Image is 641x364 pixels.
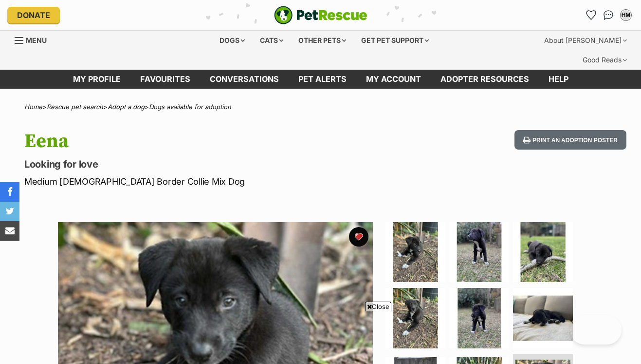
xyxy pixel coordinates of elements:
[26,36,47,44] span: Menu
[274,6,367,24] img: logo-e224e6f780fb5917bec1dbf3a21bbac754714ae5b6737aabdf751b685950b380.svg
[149,103,231,111] a: Dogs available for adoption
[24,175,391,188] p: Medium [DEMOGRAPHIC_DATA] Border Collie Mix Dog
[292,31,353,50] div: Other pets
[213,31,252,50] div: Dogs
[604,10,614,20] img: chat-41dd97257d64d25036548639549fe6c8038ab92f7586957e7f3b1b290dea8141.svg
[24,130,391,153] h1: Eena
[621,10,631,20] div: HM
[385,222,445,282] img: Photo of Eena
[583,7,634,23] ul: Account quick links
[108,103,145,111] a: Adopt a dog
[349,227,368,247] button: favourite
[570,315,622,345] iframe: Help Scout Beacon - Open
[24,103,42,111] a: Home
[253,31,290,50] div: Cats
[15,31,54,48] a: Menu
[365,302,391,311] span: Close
[289,70,356,89] a: Pet alerts
[601,7,616,23] a: Conversations
[144,315,498,359] iframe: Advertisement
[24,157,391,171] p: Looking for love
[583,7,599,23] a: Favourites
[431,70,539,89] a: Adopter resources
[449,288,509,348] img: Photo of Eena
[618,7,634,23] button: My account
[514,130,626,150] button: Print an adoption poster
[537,31,634,50] div: About [PERSON_NAME]
[130,70,200,89] a: Favourites
[7,7,60,23] a: Donate
[354,31,436,50] div: Get pet support
[274,6,367,24] a: PetRescue
[449,222,509,282] img: Photo of Eena
[47,103,103,111] a: Rescue pet search
[513,222,573,282] img: Photo of Eena
[539,70,578,89] a: Help
[513,288,573,348] img: Photo of Eena
[200,70,289,89] a: conversations
[356,70,431,89] a: My account
[576,50,634,70] div: Good Reads
[63,70,130,89] a: My profile
[385,288,445,348] img: Photo of Eena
